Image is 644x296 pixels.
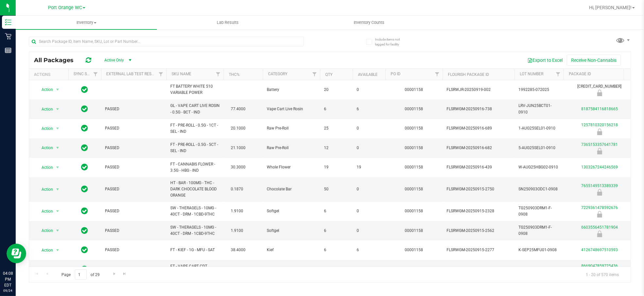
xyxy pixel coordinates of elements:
[81,265,88,274] span: In Sync
[405,165,423,169] a: 00001158
[105,125,162,131] span: PASSED
[56,270,105,280] span: Page of 29
[405,107,423,111] a: 00001158
[157,16,298,29] a: Lab Results
[563,231,636,237] div: Newly Received
[518,247,560,253] span: K-SEP25MFU01-0908
[170,103,220,115] span: GL - VAPE CART LIVE ROSIN - 0.5G - BCT - IND
[54,185,62,194] span: select
[447,106,511,112] span: FLSRWGM-20250916-738
[581,270,624,279] span: 1 - 20 of 570 items
[228,206,246,216] span: 1.9100
[81,226,88,235] span: In Sync
[447,208,511,214] span: FLSRWGM-20250915-2328
[447,87,511,93] span: FLSRWJR-20250919-002
[54,207,62,216] span: select
[581,264,618,268] a: 8669047859725436
[518,103,560,115] span: LRV-JUN25BCT01-0910
[105,208,162,214] span: PASSED
[357,164,381,170] span: 19
[36,143,53,152] span: Action
[589,5,632,10] span: Hi, [PERSON_NAME]!
[170,205,220,218] span: SW - THERAGELS - 10MG - 40CT - DRM - 1CBD-9THC
[324,247,349,253] span: 6
[156,69,166,80] a: Filter
[324,208,349,214] span: 6
[324,125,349,131] span: 25
[48,5,82,10] span: Port Orange WC
[228,124,249,133] span: 20.1000
[170,180,220,199] span: HT - BAR - 100MG - THC - DARK CHOCOLATE BLOOD ORANGE
[110,270,119,278] a: Go to the next page
[81,184,88,194] span: In Sync
[120,270,129,278] a: Go to the last page
[170,161,220,174] span: FT - CANNABIS FLOWER - 3.5G - HBG - IND
[81,85,88,94] span: In Sync
[563,83,636,96] div: [CREDIT_CARD_NUMBER]
[581,205,618,210] a: 7229361478592676
[16,16,157,29] a: Inventory
[518,186,560,192] span: SN250903ODC1-0908
[81,143,88,152] span: In Sync
[54,163,62,172] span: select
[170,247,220,253] span: FT - KIEF - 1G - MFU - SAT
[54,85,62,94] span: select
[36,185,53,194] span: Action
[518,205,560,218] span: TG250903DRM1-F-0908
[518,87,560,93] span: 1992285-072025
[357,208,381,214] span: 0
[36,124,53,133] span: Action
[36,105,53,114] span: Action
[36,163,53,172] span: Action
[170,83,220,96] span: FT BATTERY WHITE 510 VARIABLE POWER
[267,247,316,253] span: Kief
[358,72,378,77] a: Available
[581,225,618,230] a: 6603556451781904
[36,265,53,274] span: Action
[228,143,249,153] span: 21.1000
[213,69,224,80] a: Filter
[90,69,101,80] a: Filter
[105,186,162,192] span: PASSED
[520,72,543,76] a: Lot Number
[81,245,88,254] span: In Sync
[105,228,162,234] span: PASSED
[75,270,87,280] input: 1
[563,90,636,96] div: Newly Received
[518,164,560,170] span: W-AUG25HBG02-0910
[228,265,249,274] span: 73.7000
[5,33,11,40] inline-svg: Retail
[105,164,162,170] span: PASSED
[74,72,99,76] a: Sync Status
[36,226,53,235] span: Action
[447,145,511,151] span: FLSRWGM-20250916-682
[432,69,443,80] a: Filter
[563,129,636,135] div: Newly Received
[36,85,53,94] span: Action
[518,145,560,151] span: 5-AUG25SEL01-0910
[228,104,249,114] span: 77.4000
[518,125,560,131] span: 1-AUG25SEL01-0910
[267,208,316,214] span: Softgel
[405,126,423,131] a: 00001158
[7,244,26,263] iframe: Resource center
[357,145,381,151] span: 0
[325,72,332,77] a: Qty
[208,20,247,26] span: Lab Results
[228,226,246,235] span: 1.9100
[405,209,423,213] a: 00001158
[324,106,349,112] span: 6
[5,19,11,26] inline-svg: Inventory
[54,105,62,114] span: select
[567,55,621,66] button: Receive Non-Cannabis
[16,20,157,26] span: Inventory
[405,187,423,191] a: 00001158
[553,69,564,80] a: Filter
[375,37,408,47] span: Include items not tagged for facility
[405,146,423,150] a: 00001158
[569,72,591,76] a: Package ID
[357,87,381,93] span: 0
[357,186,381,192] span: 0
[391,72,400,76] a: PO ID
[563,211,636,218] div: Newly Received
